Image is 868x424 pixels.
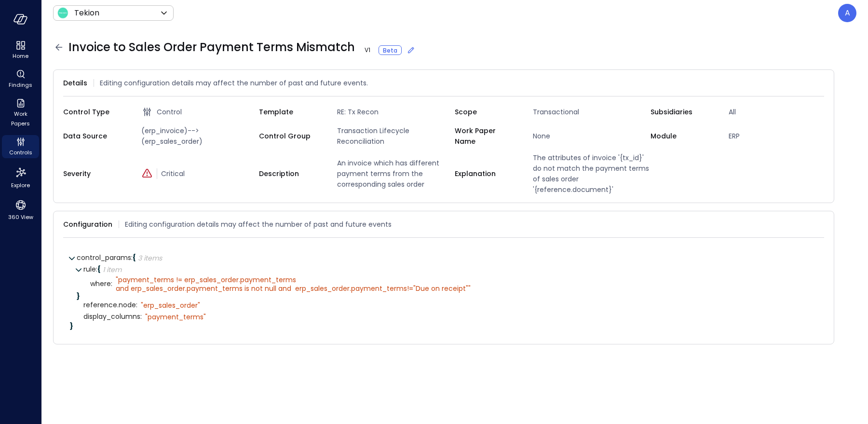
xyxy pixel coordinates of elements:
div: Controls [2,135,39,158]
p: Tekion [74,7,99,19]
div: } [77,293,817,300]
span: Transaction Lifecycle Reconciliation [333,125,455,147]
span: RE: Tx Recon [333,107,455,117]
span: Severity [63,168,126,179]
div: Findings [2,68,39,91]
div: 3 items [138,255,162,261]
span: Module [651,131,713,141]
span: Scope [455,107,517,117]
span: rule [83,264,97,274]
span: Subsidiaries [651,107,713,117]
span: : [96,264,97,274]
span: Work Papers [6,109,35,128]
span: 360 View [8,212,33,222]
span: control_params [77,253,133,262]
span: Controls [9,148,32,157]
span: The attributes of invoice '{tx_id}' do not match the payment terms of sales order '{reference.doc... [529,152,651,195]
div: } [70,323,817,329]
span: Explanation [455,168,517,179]
span: : [140,312,142,321]
div: Critical [141,168,259,179]
div: Control [141,106,259,118]
span: display_columns [83,313,142,320]
span: Details [63,78,87,88]
span: { [133,253,136,262]
span: V 1 [361,45,374,55]
span: Explore [11,180,30,190]
span: Configuration [63,219,112,230]
span: Beta [383,46,397,55]
div: " erp_sales_order" [141,301,200,310]
span: None [529,131,651,141]
div: Work Papers [2,96,39,129]
span: (erp_invoice)-->(erp_sales_order) [137,125,259,147]
span: : [131,253,133,262]
span: Home [13,51,28,61]
span: Editing configuration details may affect the number of past and future events. [100,78,368,88]
span: : [111,279,112,288]
span: An invoice which has different payment terms from the corresponding sales order [333,158,455,190]
span: Invoice to Sales Order Payment Terms Mismatch [68,40,416,55]
span: Work Paper Name [455,125,517,147]
span: Editing configuration details may affect the number of past and future events [125,219,392,230]
span: : [136,300,137,310]
img: Icon [57,7,68,19]
span: { [97,264,101,274]
span: ERP [725,131,846,141]
div: " payment_terms != erp_sales_order.payment_terms and erp_sales_order.payment_terms is not null an... [116,275,471,293]
span: Findings [9,80,32,90]
span: Template [259,107,322,117]
p: A [845,7,850,19]
span: Data Source [63,131,126,141]
span: Control Type [63,107,126,117]
span: Transactional [529,107,651,117]
span: Control Group [259,131,322,141]
div: 1 item [103,266,122,273]
span: All [725,107,846,117]
div: " payment_terms" [145,313,206,321]
div: Avi Brandwain [838,4,856,22]
div: 360 View [2,197,39,223]
span: reference.node [83,301,137,309]
div: Home [2,39,39,62]
span: where [90,280,112,287]
div: Explore [2,164,39,191]
span: Description [259,168,322,179]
